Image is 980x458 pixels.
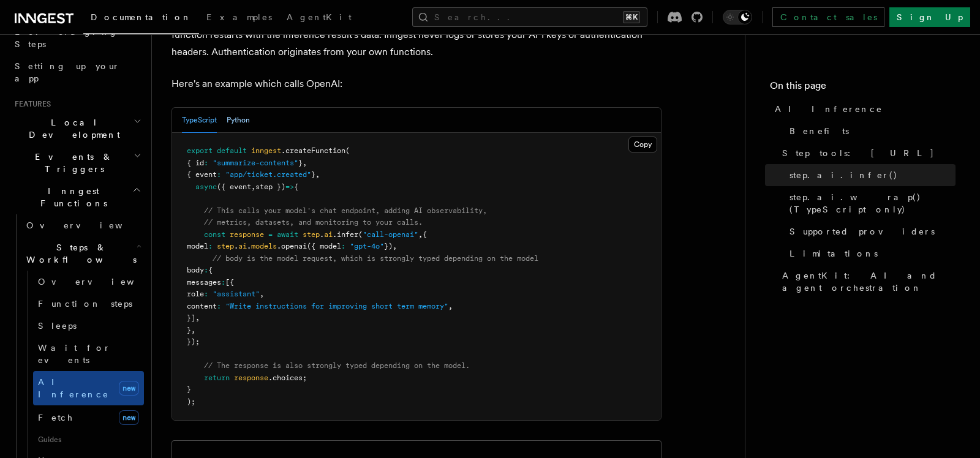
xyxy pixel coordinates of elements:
a: Wait for events [33,337,144,371]
span: Examples [206,12,272,22]
span: AI Inference [775,103,883,115]
span: Documentation [91,12,192,22]
span: Inngest Functions [10,185,132,209]
span: }] [187,313,195,322]
span: : [204,290,208,298]
span: Local Development [10,116,134,141]
span: , [448,302,453,310]
span: response [234,374,268,382]
span: AgentKit [287,12,352,22]
span: . [247,242,251,250]
a: AI Inferencenew [33,371,144,405]
button: Copy [628,137,657,152]
span: ( [345,146,350,155]
span: , [393,242,397,250]
button: Local Development [10,111,144,146]
span: // metrics, datasets, and monitoring to your calls. [204,218,423,227]
span: => [285,182,294,191]
span: ({ model [307,242,341,250]
span: step [217,242,234,250]
p: Here's an example which calls OpenAI: [171,75,661,92]
span: "summarize-contents" [213,159,298,167]
span: .createFunction [281,146,345,155]
span: : [204,159,208,167]
a: Fetchnew [33,405,144,430]
a: Overview [33,271,144,293]
span: models [251,242,277,250]
span: async [195,182,217,191]
span: "gpt-4o" [350,242,384,250]
span: }) [384,242,393,250]
span: : [341,242,345,250]
span: , [195,313,200,322]
span: , [251,182,255,191]
span: = [268,230,273,239]
span: Setting up your app [15,61,120,83]
span: "assistant" [213,290,260,298]
a: Documentation [83,4,199,34]
a: Examples [199,4,279,33]
a: Contact sales [772,7,884,27]
span: { [423,230,427,239]
span: new [119,381,139,396]
span: step [303,230,320,239]
button: TypeScript [182,108,217,133]
span: : [221,278,225,287]
span: content [187,302,217,310]
a: Limitations [785,242,956,265]
span: Supported providers [790,225,935,238]
button: Events & Triggers [10,146,144,180]
button: Python [227,108,250,133]
span: , [315,170,320,179]
span: AgentKit: AI and agent orchestration [782,269,956,294]
span: [{ [225,278,234,287]
span: return [204,374,230,382]
span: ( [358,230,363,239]
span: } [298,159,303,167]
a: Sign Up [889,7,970,27]
span: new [119,410,139,425]
kbd: ⌘K [623,11,640,23]
span: { [294,182,298,191]
span: . [234,242,238,250]
span: ); [187,397,195,406]
a: Setting up your app [10,55,144,89]
span: ai [238,242,247,250]
span: step.ai.wrap() (TypeScript only) [790,191,956,216]
span: } [187,326,191,334]
span: Function steps [38,299,132,309]
span: // The response is also strongly typed depending on the model. [204,361,470,370]
span: "call-openai" [363,230,418,239]
span: step }) [255,182,285,191]
span: default [217,146,247,155]
span: response [230,230,264,239]
a: AgentKit [279,4,359,33]
button: Search...⌘K [412,7,647,27]
span: role [187,290,204,298]
span: . [320,230,324,239]
a: AgentKit: AI and agent orchestration [777,265,956,299]
span: ({ event [217,182,251,191]
span: .infer [333,230,358,239]
span: { id [187,159,204,167]
span: Limitations [790,247,878,260]
span: Steps & Workflows [21,241,137,266]
a: Benefits [785,120,956,142]
span: : [217,302,221,310]
span: .choices; [268,374,307,382]
span: Overview [26,220,153,230]
span: : [217,170,221,179]
span: : [208,242,213,250]
a: Overview [21,214,144,236]
button: Toggle dark mode [723,10,752,24]
a: AI Inference [770,98,956,120]
span: Sleeps [38,321,77,331]
span: { event [187,170,217,179]
a: Sleeps [33,315,144,337]
span: Wait for events [38,343,111,365]
span: step.ai.infer() [790,169,898,181]
span: , [418,230,423,239]
span: ai [324,230,333,239]
span: } [187,385,191,394]
span: { [208,266,213,274]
